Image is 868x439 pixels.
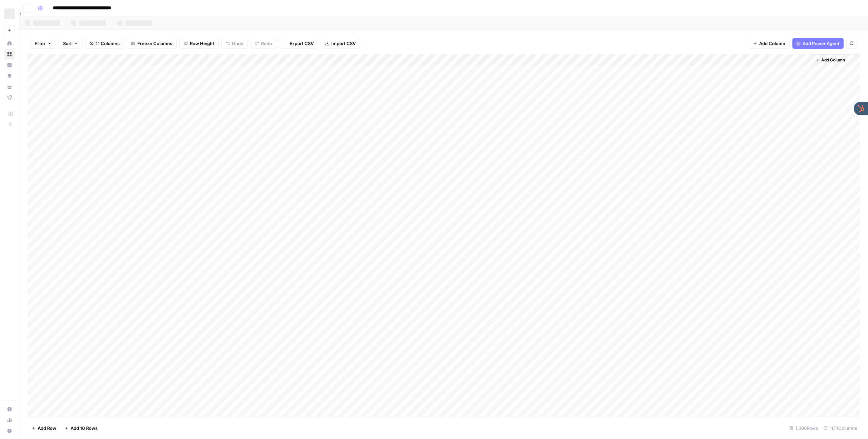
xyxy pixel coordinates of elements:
button: Add Column [812,56,848,64]
button: Add Row [27,423,60,434]
span: Add Power Agent [803,40,840,47]
a: Browse [4,49,15,60]
div: 1,390 Rows [787,423,821,434]
span: Add Column [821,57,845,63]
a: Flightpath [4,92,15,103]
span: Add 10 Rows [71,425,98,432]
span: Filter [35,40,45,47]
span: Freeze Columns [137,40,172,47]
button: Filter [30,38,56,49]
span: Redo [261,40,272,47]
button: Import CSV [321,38,360,49]
button: Redo [251,38,276,49]
button: 11 Columns [85,38,124,49]
button: Freeze Columns [127,38,177,49]
span: Add Row [38,425,56,432]
a: Opportunities [4,71,15,81]
span: 11 Columns [96,40,120,47]
span: Import CSV [331,40,356,47]
a: Settings [4,404,15,415]
button: Undo [221,38,248,49]
button: Help + Support [4,425,15,436]
a: Home [4,38,15,49]
div: 11/11 Columns [821,423,860,434]
button: Add 10 Rows [60,423,102,434]
span: Sort [63,40,72,47]
span: Undo [232,40,243,47]
span: Add Column [759,40,785,47]
button: Row Height [179,38,219,49]
a: Insights [4,60,15,71]
span: Export CSV [290,40,314,47]
button: Export CSV [279,38,318,49]
button: Add Power Agent [792,38,844,49]
button: Sort [59,38,82,49]
span: Row Height [190,40,214,47]
button: Add Column [749,38,790,49]
a: Your Data [4,81,15,92]
a: Usage [4,415,15,425]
